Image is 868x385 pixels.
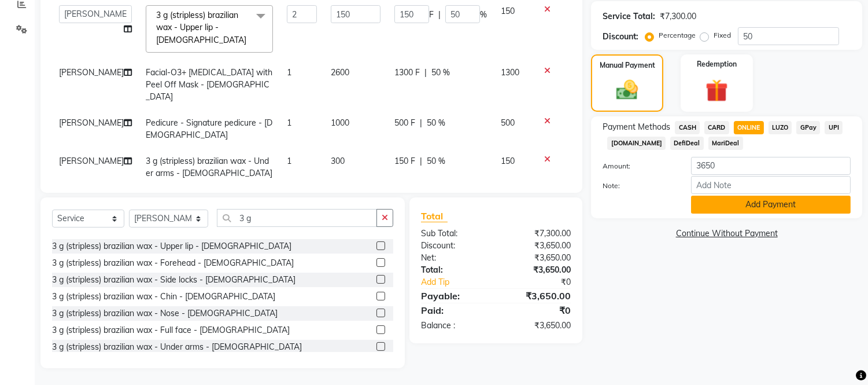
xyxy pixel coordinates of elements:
div: ₹3,650.00 [496,320,580,332]
span: ONLINE [734,121,764,134]
span: Pedicure - Signature pedicure - [DEMOGRAPHIC_DATA] [146,118,272,140]
span: 500 F [394,117,415,129]
div: 3 g (stripless) brazilian wax - Full face - [DEMOGRAPHIC_DATA] [52,324,290,336]
span: | [424,67,427,79]
div: 3 g (stripless) brazilian wax - Chin - [DEMOGRAPHIC_DATA] [52,291,275,303]
label: Percentage [659,30,696,41]
span: 50 % [427,155,445,167]
span: 1000 [331,118,349,128]
span: 1 [287,67,291,78]
div: ₹7,300.00 [660,10,696,23]
img: _cash.svg [610,78,644,102]
input: Add Note [691,176,851,194]
span: 50 % [431,67,450,79]
div: ₹3,650.00 [496,289,580,303]
span: Payment Methods [603,121,670,133]
span: MariDeal [708,137,743,150]
input: Search or Scan [217,209,377,227]
span: 3 g (stripless) brazilian wax - Upper lip - [DEMOGRAPHIC_DATA] [156,10,246,45]
span: 1 [287,156,291,166]
div: ₹3,650.00 [496,264,580,276]
span: | [420,155,422,167]
span: [PERSON_NAME] [59,118,124,128]
span: | [420,117,422,129]
span: 300 [331,156,345,166]
span: % [480,9,487,21]
span: | [438,9,441,21]
span: Total [421,210,448,222]
span: 150 [501,6,515,16]
div: Balance : [412,320,496,332]
div: 3 g (stripless) brazilian wax - Side locks - [DEMOGRAPHIC_DATA] [52,274,296,286]
div: Service Total: [603,10,655,23]
div: Paid: [412,303,496,317]
div: 3 g (stripless) brazilian wax - Forehead - [DEMOGRAPHIC_DATA] [52,257,294,269]
div: ₹3,650.00 [496,252,580,264]
label: Manual Payment [600,60,655,71]
span: 150 [501,156,515,166]
input: Amount [691,157,851,175]
div: Discount: [603,31,638,43]
div: 3 g (stripless) brazilian wax - Upper lip - [DEMOGRAPHIC_DATA] [52,240,291,252]
label: Note: [594,181,682,191]
label: Redemption [697,59,737,69]
div: Payable: [412,289,496,303]
div: ₹0 [510,276,580,288]
div: ₹3,650.00 [496,240,580,252]
span: [PERSON_NAME] [59,156,124,166]
span: DefiDeal [670,137,704,150]
span: 1300 [501,67,519,78]
div: 3 g (stripless) brazilian wax - Nose - [DEMOGRAPHIC_DATA] [52,307,278,320]
span: UPI [825,121,843,134]
span: CASH [675,121,700,134]
span: [PERSON_NAME] [59,67,124,78]
div: ₹0 [496,303,580,317]
span: 1 [287,118,291,128]
span: 50 % [427,117,445,129]
div: 3 g (stripless) brazilian wax - Under arms - [DEMOGRAPHIC_DATA] [52,341,302,353]
span: 3 g (stripless) brazilian wax - Under arms - [DEMOGRAPHIC_DATA] [146,156,272,178]
div: Discount: [412,240,496,252]
span: CARD [704,121,729,134]
span: LUZO [769,121,792,134]
span: F [429,9,434,21]
span: 1300 F [394,67,420,79]
div: Total: [412,264,496,276]
div: Sub Total: [412,228,496,240]
div: ₹7,300.00 [496,228,580,240]
span: 150 F [394,155,415,167]
span: 500 [501,118,515,128]
span: 2600 [331,67,349,78]
a: x [246,35,252,45]
span: Facial-O3+ [MEDICAL_DATA] with Peel Off Mask - [DEMOGRAPHIC_DATA] [146,67,272,102]
img: _gift.svg [699,76,735,105]
span: GPay [796,121,820,134]
a: Add Tip [412,276,510,288]
a: Continue Without Payment [593,228,860,240]
button: Add Payment [691,196,851,214]
span: [DOMAIN_NAME] [607,137,666,150]
div: Net: [412,252,496,264]
label: Fixed [714,30,731,41]
label: Amount: [594,161,682,171]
